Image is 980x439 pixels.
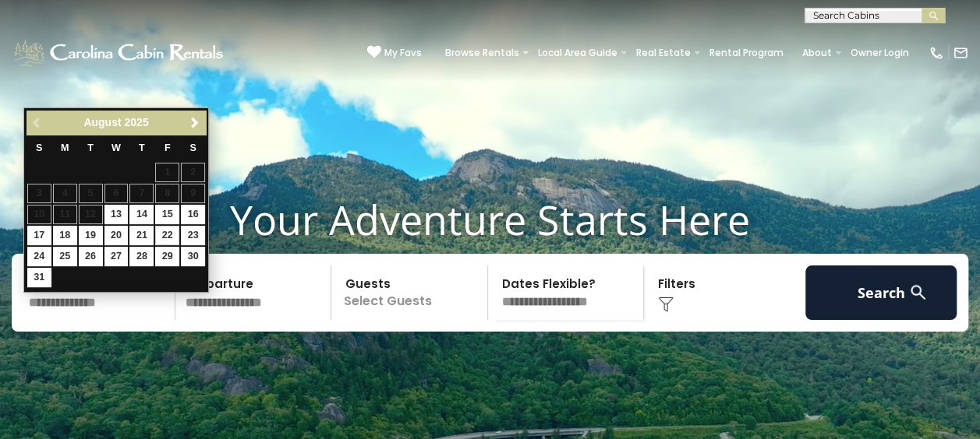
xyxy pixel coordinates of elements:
[111,142,121,153] span: Wednesday
[129,226,154,245] a: 21
[104,226,129,245] a: 20
[61,142,69,153] span: Monday
[843,42,917,64] a: Owner Login
[794,42,840,64] a: About
[185,113,204,132] a: Next
[367,45,422,61] a: My Favs
[336,265,487,320] p: Select Guests
[12,195,968,244] h1: Your Adventure Starts Here
[530,42,625,64] a: Local Area Guide
[953,45,968,61] img: mail-regular-white.png
[27,268,51,287] a: 31
[87,142,94,153] span: Tuesday
[139,142,145,153] span: Thursday
[155,226,179,245] a: 22
[908,283,928,302] img: search-regular-white.png
[437,42,527,64] a: Browse Rentals
[104,247,129,266] a: 27
[384,46,422,60] span: My Favs
[129,205,154,224] a: 14
[189,117,201,129] span: Next
[181,247,205,266] a: 30
[155,247,179,266] a: 29
[27,226,51,245] a: 17
[181,205,205,224] a: 16
[129,247,154,266] a: 28
[124,116,148,128] span: 2025
[79,226,103,245] a: 19
[27,247,51,266] a: 24
[805,265,957,320] button: Search
[79,247,103,266] a: 26
[628,42,699,64] a: Real Estate
[181,226,205,245] a: 23
[12,37,228,68] img: White-1-1-2.png
[53,247,77,266] a: 25
[702,42,791,64] a: Rental Program
[83,116,121,128] span: August
[36,142,42,153] span: Sunday
[155,205,179,224] a: 15
[658,297,674,312] img: filter--v1.png
[929,45,944,61] img: phone-regular-white.png
[190,142,196,153] span: Saturday
[104,205,129,224] a: 13
[165,142,171,153] span: Friday
[53,226,77,245] a: 18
